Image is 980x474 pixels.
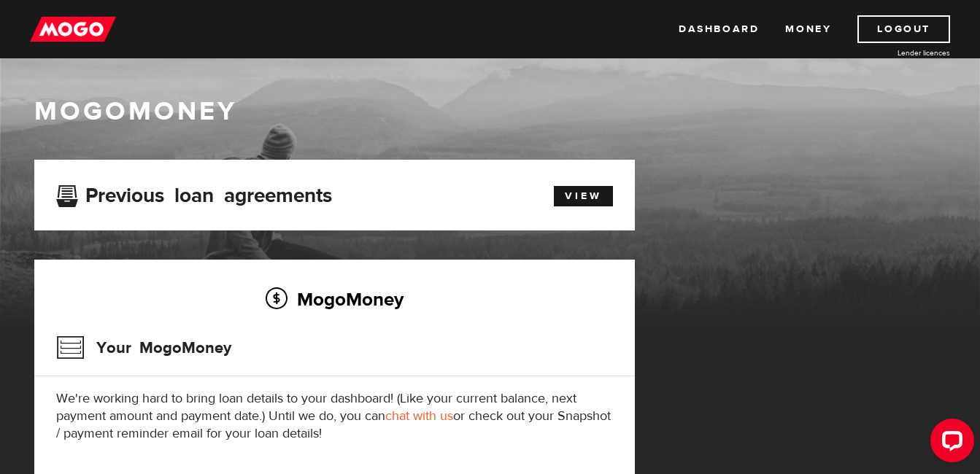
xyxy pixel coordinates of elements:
[785,15,831,43] a: Money
[679,15,759,43] a: Dashboard
[56,184,332,203] h3: Previous loan agreements
[385,408,453,424] a: chat with us
[554,186,613,206] a: View
[30,15,116,43] img: mogo_logo-11ee424be714fa7cbb0f0f49df9e16ec.png
[919,413,980,474] iframe: LiveChat chat widget
[56,329,231,367] h3: Your MogoMoney
[56,284,613,314] h2: MogoMoney
[56,390,613,443] p: We're working hard to bring loan details to your dashboard! (Like your current balance, next paym...
[857,15,950,43] a: Logout
[841,47,950,58] a: Lender licences
[34,96,946,127] h1: MogoMoney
